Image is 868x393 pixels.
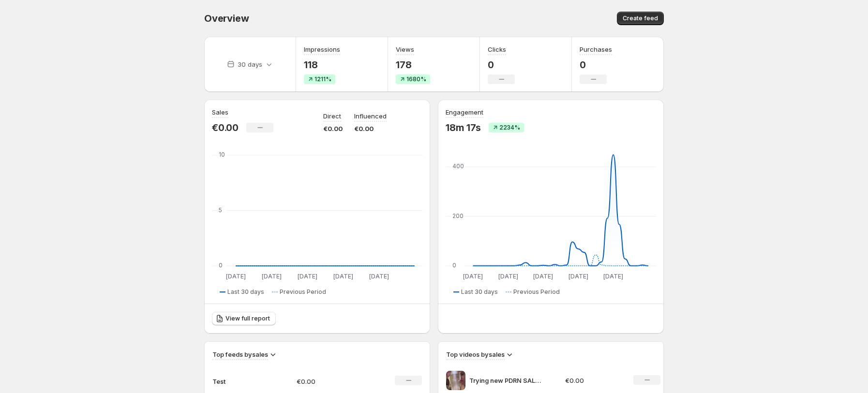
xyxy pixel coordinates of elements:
[212,122,239,133] p: €0.00
[452,162,464,170] text: 400
[452,212,464,219] text: 200
[488,44,506,54] h3: Clicks
[354,124,387,133] p: €0.00
[212,349,268,359] h3: Top feeds by sales
[580,59,612,71] p: 0
[446,107,483,117] h3: Engagement
[513,288,560,296] span: Previous Period
[498,273,518,280] text: [DATE]
[298,273,317,280] text: [DATE]
[262,273,282,280] text: [DATE]
[226,273,246,280] text: [DATE]
[333,273,353,280] text: [DATE]
[469,376,542,385] p: Trying new PDRN SALMON ROUTINE ADN de saumon genabelle_skincare Un ingrdient star en CORE Rgnre l...
[617,12,664,25] button: Create feed
[323,111,341,121] p: Direct
[219,151,225,158] text: 10
[204,13,249,24] span: Overview
[406,75,426,83] span: 1680%
[369,273,389,280] text: [DATE]
[280,288,326,296] span: Previous Period
[354,111,387,121] p: Influenced
[219,206,222,214] text: 5
[452,262,456,269] text: 0
[304,44,340,54] h3: Impressions
[212,107,228,117] h3: Sales
[323,124,343,133] p: €0.00
[446,371,465,390] img: Trying new PDRN SALMON ROUTINE ADN de saumon genabelle_skincare Un ingrdient star en CORE Rgnre l...
[603,273,623,280] text: [DATE]
[212,312,276,325] a: View full report
[225,315,270,322] span: View full report
[569,273,588,280] text: [DATE]
[463,273,483,280] text: [DATE]
[297,377,365,386] p: €0.00
[314,75,331,83] span: 1211%
[212,377,261,386] p: Test
[580,44,612,54] h3: Purchases
[238,59,262,69] p: 30 days
[565,376,622,385] p: €0.00
[396,44,414,54] h3: Views
[219,262,223,269] text: 0
[533,273,553,280] text: [DATE]
[499,124,520,131] span: 2234%
[488,59,515,71] p: 0
[446,122,481,133] p: 18m 17s
[227,288,264,296] span: Last 30 days
[461,288,498,296] span: Last 30 days
[396,59,430,71] p: 178
[623,15,658,22] span: Create feed
[304,59,340,71] p: 118
[446,349,505,359] h3: Top videos by sales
